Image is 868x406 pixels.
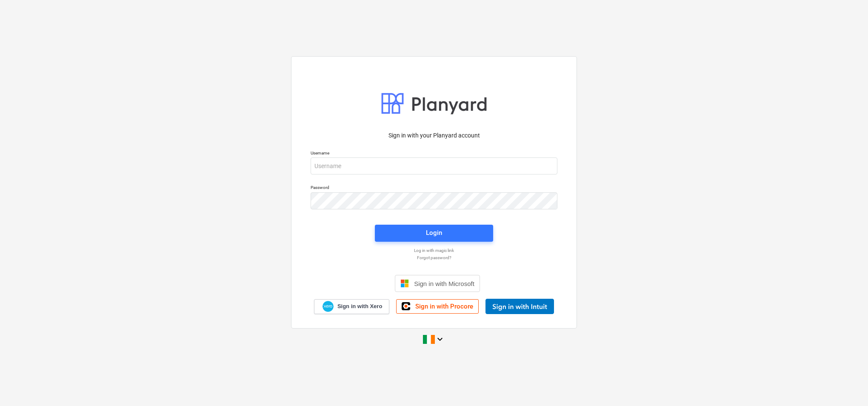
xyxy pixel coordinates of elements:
img: Microsoft logo [400,279,409,288]
p: Sign in with your Planyard account [311,131,557,140]
p: Password [311,185,557,192]
span: Sign in with Xero [337,303,382,310]
img: Xero logo [323,301,334,312]
div: Login [426,227,442,238]
a: Sign in with Procore [396,299,479,314]
a: Forgot password? [306,255,562,260]
p: Username [311,150,557,157]
input: Username [311,157,557,174]
button: Login [375,225,493,242]
span: Sign in with Procore [415,303,473,310]
i: keyboard_arrow_down [435,334,445,344]
a: Sign in with Xero [314,299,390,314]
a: Log in with magic link [306,248,562,253]
span: Sign in with Microsoft [414,280,474,287]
